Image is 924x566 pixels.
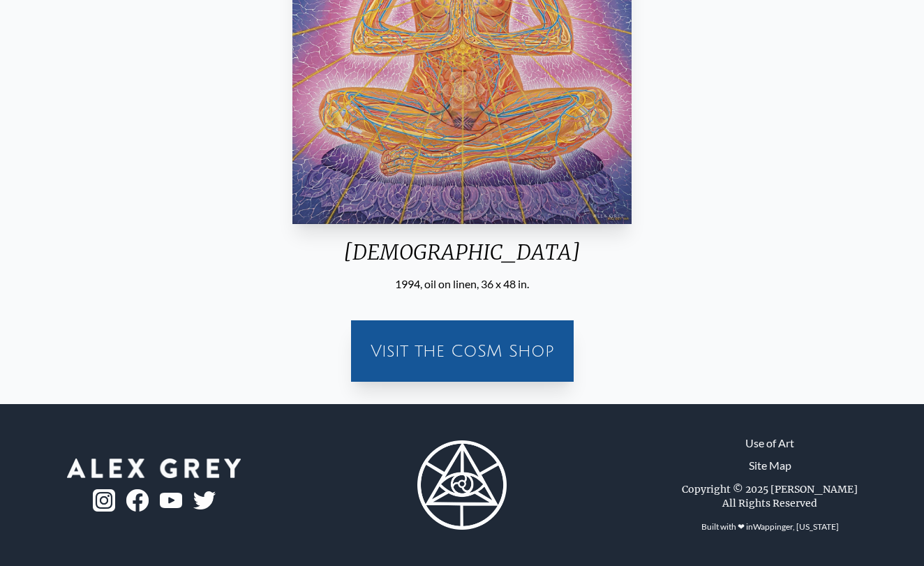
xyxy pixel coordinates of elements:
[287,276,638,292] div: 1994, oil on linen, 36 x 48 in.
[160,493,182,509] img: youtube-logo.png
[753,521,839,532] a: Wappinger, [US_STATE]
[193,491,216,509] img: twitter-logo.png
[682,482,858,496] div: Copyright © 2025 [PERSON_NAME]
[749,457,791,474] a: Site Map
[745,435,794,452] a: Use of Art
[696,516,844,538] div: Built with ❤ in
[359,329,565,373] a: Visit the CoSM Shop
[287,239,638,276] div: [DEMOGRAPHIC_DATA]
[93,489,115,512] img: ig-logo.png
[722,496,817,510] div: All Rights Reserved
[126,489,149,512] img: fb-logo.png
